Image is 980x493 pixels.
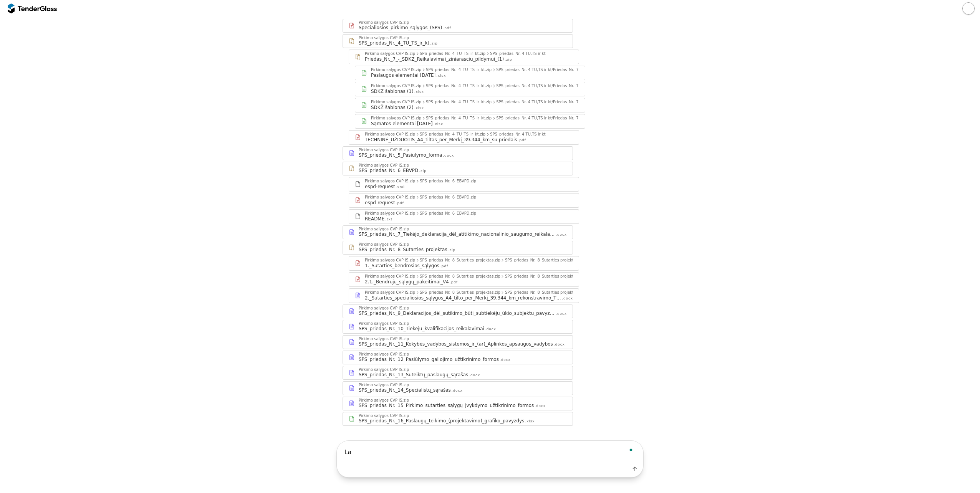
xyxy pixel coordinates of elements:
div: Pirkimo salygos CVP IS.zip [359,383,409,387]
div: .docx [535,404,546,409]
div: SPS_priedas_Nr._4_TU_TS_ir_kt.zip [420,52,485,56]
a: Pirkimo salygos CVP IS.zipSPS_priedas_Nr._5_Pasiūlymo_forma.docx [343,146,573,160]
div: Priedas_Nr._7_-_SDKZ_Reikalavimai_ziniarasciu_pildymui_(1) [365,56,504,62]
div: .docx [556,311,567,316]
div: Pirkimo salygos CVP IS.zip [359,227,409,231]
div: SPS_priedas_Nr._12_Pasiūlymo_galiojimo_užtikrinimo_formos [359,356,499,362]
a: Pirkimo salygos CVP IS.zipSPS_priedas_Nr._15_Pirkimo_sutarties_sąlygų_įvykdymo_užtikrinimo_formos... [343,397,573,410]
div: .xlsx [414,106,424,111]
div: Pirkimo salygos CVP IS.zip [365,258,415,262]
a: Pirkimo salygos CVP IS.zipSPS_priedas_Nr._4_TU_TS_ir_kt.zipSPS_priedas_Nr. 4 TU,TS ir kt/Priedas_... [355,114,585,129]
div: Pirkimo salygos CVP IS.zip [359,414,409,418]
a: Pirkimo salygos CVP IS.zipSPS_priedas_Nr._4_TU_TS_ir_kt.zipSPS_priedas_Nr. 4 TU,TS ir kt/Priedas_... [355,82,585,96]
div: Pirkimo salygos CVP IS.zip [359,306,409,310]
div: SPS_priedas_Nr._10_Tiekeju_kvalifikacijos_reikalavimai [359,326,484,332]
a: Pirkimo salygos CVP IS.zipSPS_priedas_Nr._6_EBVPD.zipespd-request.xml [349,177,579,192]
a: Pirkimo salygos CVP IS.zipSPS_priedas_Nr._6_EBVPD.zipespd-request.pdf [349,193,579,208]
div: SPS_priedas_Nr._8_Sutarties projektas [505,291,578,294]
div: .zip [419,169,426,174]
div: Pirkimo salygos CVP IS.zip [359,21,409,25]
div: SPS_priedas_Nr. 4 TU,TS ir kt/Priedas_Nr._7_-_SDKZ_Reikalavimai_ziniarasciu_pildymui_(1).zip [496,100,675,104]
div: SPS_priedas_Nr._8_Sutarties_projektas.zip [420,275,500,278]
div: SPS_priedas_Nr._15_Pirkimo_sutarties_sąlygų_įvykdymo_užtikrinimo_formos [359,402,534,409]
div: .pdf [440,264,448,269]
div: SPS_priedas_Nr._6_EBVPD.zip [420,195,476,199]
div: SDKZ šablonas (1) [371,88,414,94]
a: Pirkimo salygos CVP IS.zipSPS_priedas_Nr._6_EBVPD.zipREADME.txt [349,209,579,224]
a: Pirkimo salygos CVP IS.zipSPS_priedas_Nr._12_Pasiūlymo_galiojimo_užtikrinimo_formos.docx [343,351,573,364]
div: .xlsx [525,419,535,424]
a: Pirkimo salygos CVP IS.zipSPS_priedas_Nr._4_TU_TS_ir_kt.zip [343,34,573,48]
div: SPS_priedas_Nr._5_Pasiūlymo_forma [359,152,442,158]
div: SPS_priedas_Nr._13_Suteiktų_paslaugų_sąrašas [359,372,468,378]
div: SPS_priedas_Nr._8_Sutarties projektas [505,275,578,278]
div: SPS_priedas_Nr._6_EBVPD [359,167,418,174]
div: SPS_priedas_Nr._16_Paslaugų_teikimo_(projektavimo)_grafiko_pavyzdys [359,418,524,424]
div: .pdf [396,201,404,206]
div: Pirkimo salygos CVP IS.zip [365,291,415,294]
a: Pirkimo salygos CVP IS.zipSPS_priedas_Nr._8_Sutarties_projektas.zip [343,241,573,255]
div: .zip [430,41,437,46]
div: README [365,216,384,222]
div: Pirkimo salygos CVP IS.zip [359,399,409,402]
div: Specialiosios_pirkimo_sąlygos_(SPS) [359,25,442,31]
div: Pirkimo salygos CVP IS.zip [371,84,421,88]
div: SPS_priedas_Nr._11_Kokybės_vadybos_sistemos_ir_(ar)_Aplinkos_apsaugos_vadybos [359,341,553,347]
div: .zip [448,248,455,253]
div: TECHNINĖ_UŽDUOTIS_A4_tiltas_per_Merkį_39.344_km_su priedais [365,137,517,143]
a: Pirkimo salygos CVP IS.zipSPS_priedas_Nr._8_Sutarties_projektas.zipSPS_priedas_Nr._8_Sutarties pr... [349,288,579,303]
div: SPS_priedas_Nr._4_TU_TS_ir_kt.zip [426,100,492,104]
div: .xlsx [414,89,424,94]
div: SPS_priedas_Nr._8_Sutarties_projektas [359,246,447,253]
a: Pirkimo salygos CVP IS.zipSPS_priedas_Nr._14_Specialistų_sąrašas.docx [343,381,573,395]
div: Pirkimo salygos CVP IS.zip [359,243,409,246]
div: Pirkimo salygos CVP IS.zip [365,195,415,199]
a: Pirkimo salygos CVP IS.zipSPS_priedas_Nr._4_TU_TS_ir_kt.zipSPS_priedas_Nr. 4 TU,TS ir ktPriedas_N... [349,50,579,64]
div: SPS_priedas_Nr._7_Tiekėjo_deklaracija_dėl_atitikimo_nacionalinio_saugumo_reikalavimams_(TP) [359,231,555,237]
div: Pirkimo salygos CVP IS.zip [371,100,421,104]
div: .docx [562,296,573,301]
div: Pirkimo salygos CVP IS.zip [365,52,415,56]
div: .txt [385,217,392,222]
div: 2.1._Bendrųjų_sąlygų_pakeitimai_V4 [365,279,449,285]
div: SDKŽ šablonas (2) [371,104,414,111]
div: .docx [469,373,480,378]
textarea: To enrich screen reader interactions, please activate Accessibility in Grammarly extension settings [337,441,643,463]
div: .xml [396,185,405,190]
div: .xlsx [434,122,443,127]
div: SPS_priedas_Nr._4_TU_TS_ir_kt.zip [420,132,485,136]
div: .xlsx [436,73,446,78]
a: Pirkimo salygos CVP IS.zipSPS_priedas_Nr._7_Tiekėjo_deklaracija_dėl_atitikimo_nacionalinio_saugum... [343,225,573,239]
div: SPS_priedas_Nr._4_TU_TS_ir_kt [359,40,429,46]
a: Pirkimo salygos CVP IS.zipSpecialiosios_pirkimo_sąlygos_(SPS).pdf [343,19,573,33]
div: Paslaugos elementai [DATE] [371,72,435,78]
div: .pdf [443,26,451,31]
div: Pirkimo salygos CVP IS.zip [359,164,409,167]
div: SPS_priedas_Nr._4_TU_TS_ir_kt.zip [426,116,492,120]
div: SPS_priedas_Nr._6_EBVPD.zip [420,212,476,215]
div: espd-request [365,200,395,206]
div: Pirkimo salygos CVP IS.zip [359,337,409,341]
div: SPS_priedas_Nr. 4 TU,TS ir kt/Priedas_Nr._7_-_SDKZ_Reikalavimai_ziniarasciu_pildymui_(1).zip [496,116,675,120]
div: Pirkimo salygos CVP IS.zip [359,322,409,326]
div: SPS_priedas_Nr._4_TU_TS_ir_kt.zip [426,84,492,88]
div: espd-request [365,184,395,190]
div: SPS_priedas_Nr._8_Sutarties_projektas.zip [420,258,500,262]
div: 1._Sutarties_bendrosios_sąlygos [365,263,439,269]
div: SPS_priedas_Nr. 4 TU,TS ir kt [490,52,545,56]
div: Pirkimo salygos CVP IS.zip [365,179,415,183]
a: Pirkimo salygos CVP IS.zipSPS_priedas_Nr._4_TU_TS_ir_kt.zipSPS_priedas_Nr. 4 TU,TS ir kt/Priedas_... [355,98,585,112]
div: Pirkimo salygos CVP IS.zip [359,352,409,356]
div: SPS_priedas_Nr._14_Specialistų_sąrašas [359,387,451,393]
a: Pirkimo salygos CVP IS.zipSPS_priedas_Nr._11_Kokybės_vadybos_sistemos_ir_(ar)_Aplinkos_apsaugos_v... [343,335,573,349]
a: Pirkimo salygos CVP IS.zipSPS_priedas_Nr._6_EBVPD.zip [343,162,573,175]
div: SPS_priedas_Nr. 4 TU,TS ir kt/Priedas_Nr._7_-_SDKZ_Reikalavimai_ziniarasciu_pildymui_(1).zip [496,84,675,88]
div: .zip [505,57,512,62]
a: Pirkimo salygos CVP IS.zipSPS_priedas_Nr._4_TU_TS_ir_kt.zipSPS_priedas_Nr. 4 TU,TS ir kt/Priedas_... [355,66,585,80]
a: Pirkimo salygos CVP IS.zipSPS_priedas_Nr._8_Sutarties_projektas.zipSPS_priedas_Nr._8_Sutarties pr... [349,256,579,271]
div: SPS_priedas_Nr._6_EBVPD.zip [420,179,476,183]
div: Pirkimo salygos CVP IS.zip [371,116,421,120]
a: Pirkimo salygos CVP IS.zipSPS_priedas_Nr._9_Deklaracijos_dėl_sutikimo_būti_subtiekėju_ūkio_subjek... [343,304,573,318]
a: Pirkimo salygos CVP IS.zipSPS_priedas_Nr._10_Tiekeju_kvalifikacijos_reikalavimai.docx [343,320,573,334]
a: Pirkimo salygos CVP IS.zipSPS_priedas_Nr._16_Paslaugų_teikimo_(projektavimo)_grafiko_pavyzdys.xlsx [343,412,573,426]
